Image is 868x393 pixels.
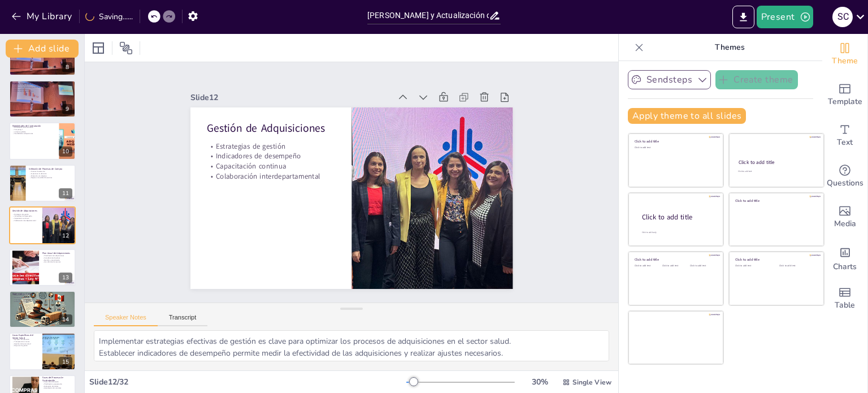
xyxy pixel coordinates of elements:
div: 8 [62,62,72,72]
p: Ejemplos de aplicación [12,339,39,341]
div: Click to add title [642,213,714,222]
div: 11 [59,188,72,198]
p: Indicadores de desempeño [206,151,335,161]
div: 14 [9,291,76,328]
span: Table [835,299,855,312]
p: Flexibilidad en adquisiciones [12,132,56,135]
div: Click to add title [635,257,715,262]
p: Desafíos del sector salud [12,343,39,346]
p: Estrategias de gestión [206,141,335,151]
p: Planificación y preparación [42,383,72,385]
p: Colaboración interdepartamental [12,219,39,222]
button: Sendsteps [628,70,711,89]
div: Click to add text [662,265,688,267]
div: 9 [62,104,72,114]
div: 10 [9,122,76,159]
button: Apply theme to all slides [628,108,746,124]
p: Transparencia requerida [12,84,72,87]
div: 11 [9,165,76,202]
p: Supervisión efectiva [12,295,72,297]
div: 15 [59,357,72,367]
div: 13 [59,273,72,283]
p: Mejora en la calidad de servicios [29,177,72,179]
p: Responsabilidad ética [12,88,72,90]
p: Capacitación continua [206,161,335,171]
button: Create theme [715,70,798,89]
div: Slide 12 / 32 [89,377,406,387]
div: 15 [9,332,76,370]
p: Cumplimiento de plazos [42,257,72,259]
input: Insert title [367,7,489,24]
p: Fortalecimiento de la gestión [12,90,72,93]
p: Uso eficiente de recursos [42,261,72,263]
p: Themes [648,34,811,61]
p: Impacto en la eficiencia [29,172,72,175]
div: Add text boxes [822,115,867,156]
p: Estrategias de gestión [12,213,39,215]
div: 12 [59,231,72,241]
span: Charts [833,261,857,273]
div: Slide 12 [190,92,391,103]
p: Gestión de Adquisiciones [12,209,39,213]
div: Click to add text [690,265,715,267]
div: Click to add text [635,146,715,149]
p: Transparencia en casos [12,341,39,343]
p: Evaluación de ofertas [42,385,72,387]
p: Compra ágil [12,128,56,131]
p: Gestión de Adquisiciones [206,120,335,136]
div: 13 [9,249,76,286]
p: Plan Anual de Adquisiciones [42,251,72,254]
div: Click to add text [635,265,660,267]
p: Casos Específicos del Sector Salud [12,334,39,340]
p: Licitación pública [12,131,56,133]
button: Present [757,6,813,28]
div: 30 % [526,377,553,387]
div: Layout [89,39,107,57]
p: Modalidades de contratación [12,126,56,128]
p: Nuevas Exigencias a los Compradores [12,82,72,85]
p: Mecanismos de control [12,296,72,299]
span: Single View [572,378,611,387]
div: Click to add title [735,198,816,202]
div: S C [832,7,853,27]
p: Información detallada de proveedores [12,87,72,89]
div: Get real-time input from your audience [822,156,867,197]
p: Colaboración interdepartamental [206,171,335,182]
button: Speaker Notes [94,314,158,326]
div: 9 [9,80,76,118]
textarea: Implementar estrategias efectivas de gestión es clave para optimizar los procesos de adquisicione... [94,330,609,361]
span: Theme [832,55,858,67]
p: Indicadores de desempeño [12,215,39,218]
p: Transparencia en adquisiciones [12,299,72,301]
button: My Library [8,7,77,25]
p: Alineación con objetivos [29,175,72,177]
span: Text [837,136,853,149]
span: Media [834,218,856,230]
button: Export to PowerPoint [732,6,754,28]
div: Saving...... [85,11,133,22]
p: Evaluación de contratos [12,301,72,303]
p: Selección de Procesos de Compra [29,167,72,171]
div: Click to add title [739,159,814,166]
div: 12 [9,206,76,244]
div: Change the overall theme [822,34,867,75]
button: Transcript [158,314,208,326]
div: Click to add title [635,139,715,144]
p: Adjudicación de contratos [42,387,72,390]
div: Add images, graphics, shapes or video [822,197,867,237]
div: Click to add body [642,231,713,234]
p: Capacitación continua [12,218,39,220]
p: Supervisión y Control [12,292,72,296]
p: Modalidades de Contratación [12,124,56,127]
div: Click to add text [738,170,813,173]
div: Click to add text [735,265,771,267]
div: 14 [59,314,72,325]
p: Criterios de selección [29,171,72,173]
button: S C [832,6,853,28]
p: Mejora en la gestión [12,345,39,347]
p: Planificación de adquisiciones [42,254,72,257]
p: Revisión y actualización [42,259,72,261]
span: Position [119,41,133,55]
div: Add ready made slides [822,75,867,115]
button: Add slide [6,40,79,58]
